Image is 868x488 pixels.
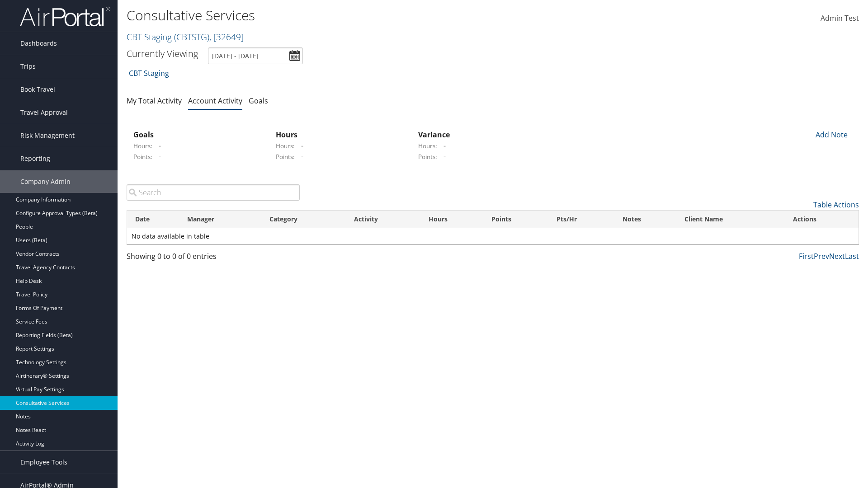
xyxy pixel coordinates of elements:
[813,200,859,210] a: Table Actions
[208,47,303,64] input: [DATE] - [DATE]
[154,151,161,161] span: -
[127,31,244,43] a: CBT Staging
[127,96,182,106] a: My Total Activity
[418,141,437,150] label: Hours:
[127,6,615,25] h1: Consultative Services
[439,151,446,161] span: -
[439,141,446,150] span: -
[809,129,852,140] div: Add Note
[179,211,261,228] th: Manager: activate to sort column ascending
[297,141,303,150] span: -
[188,96,242,106] a: Account Activity
[845,251,859,261] a: Last
[814,251,829,261] a: Prev
[127,251,300,266] div: Showing 0 to 0 of 0 entries
[20,6,110,27] img: airportal-logo.png
[20,101,68,124] span: Travel Approval
[129,64,169,82] a: CBT Staging
[821,5,859,33] a: Admin Test
[154,141,161,150] span: -
[20,78,55,101] span: Book Travel
[174,31,209,43] span: ( CBTSTG )
[276,152,295,161] label: Points:
[127,211,179,228] th: Date: activate to sort column ascending
[418,130,450,140] strong: Variance
[20,55,36,78] span: Trips
[133,130,154,140] strong: Goals
[20,451,67,474] span: Employee Tools
[261,211,346,228] th: Category: activate to sort column ascending
[127,228,859,244] td: No data available in table
[20,32,57,55] span: Dashboards
[548,211,614,228] th: Pts/Hr
[418,152,437,161] label: Points:
[614,211,676,228] th: Notes
[276,130,297,140] strong: Hours
[127,184,300,201] input: Search
[133,141,152,150] label: Hours:
[785,211,859,228] th: Actions
[676,211,785,228] th: Client Name
[20,170,71,193] span: Company Admin
[483,211,548,228] th: Points
[297,151,303,161] span: -
[829,251,845,261] a: Next
[346,211,420,228] th: Activity: activate to sort column ascending
[20,124,75,147] span: Risk Management
[209,31,244,43] span: , [ 32649 ]
[20,147,50,170] span: Reporting
[276,141,295,150] label: Hours:
[799,251,814,261] a: First
[249,96,268,106] a: Goals
[133,152,152,161] label: Points:
[821,13,859,23] span: Admin Test
[420,211,484,228] th: Hours
[127,47,198,60] h3: Currently Viewing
